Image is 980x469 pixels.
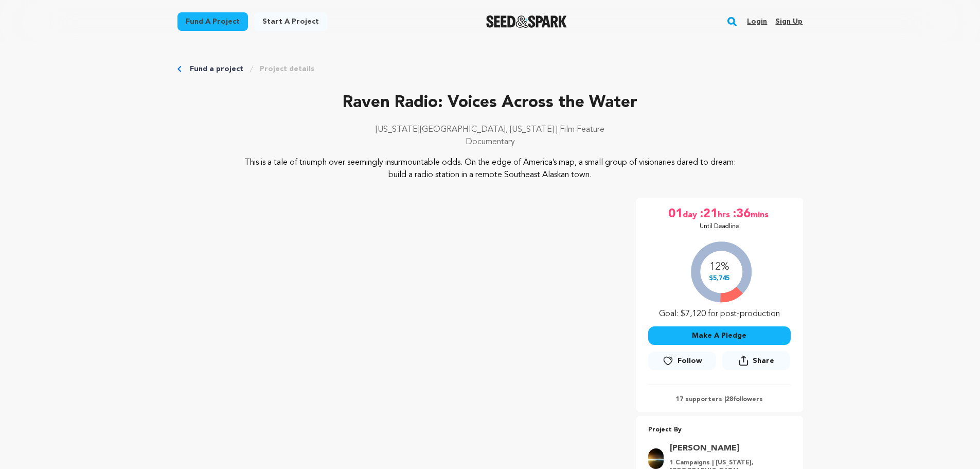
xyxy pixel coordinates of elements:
[648,395,791,404] p: 17 supporters | followers
[648,326,791,345] button: Make A Pledge
[747,13,767,30] a: Login
[486,15,567,28] img: Seed&Spark Logo Dark Mode
[726,396,733,403] span: 28
[670,442,785,455] a: Goto Kurt Hunter profile
[775,13,803,30] a: Sign up
[648,424,791,436] p: Project By
[177,124,803,136] p: [US_STATE][GEOGRAPHIC_DATA], [US_STATE] | Film Feature
[699,206,718,222] span: :21
[753,356,774,366] span: Share
[668,206,683,222] span: 01
[648,448,664,469] img: adb0933b5c5c092a.png
[254,12,327,31] a: Start a project
[177,136,803,148] p: Documentary
[718,206,732,222] span: hrs
[751,206,771,222] span: mins
[177,64,803,74] div: Breadcrumb
[732,206,751,222] span: :36
[683,206,699,222] span: day
[260,64,314,74] a: Project details
[177,91,803,115] p: Raven Radio: Voices Across the Water
[177,12,248,31] a: Fund a project
[648,352,716,370] a: Follow
[190,64,243,74] a: Fund a project
[722,351,790,370] button: Share
[240,157,740,181] p: This is a tale of triumph over seemingly insurmountable odds. On the edge of America’s map, a sma...
[486,15,567,28] a: Seed&Spark Homepage
[722,351,790,374] span: Share
[678,356,702,366] span: Follow
[700,222,739,231] p: Until Deadline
